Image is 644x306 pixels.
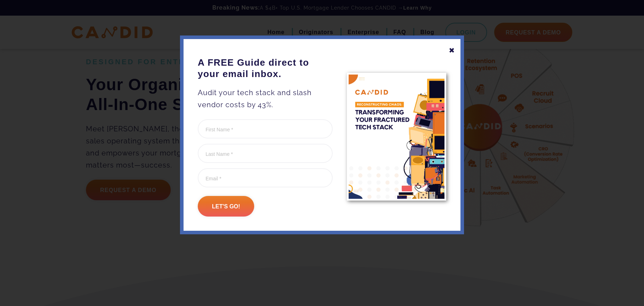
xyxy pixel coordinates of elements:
[347,73,446,200] img: A FREE Guide direct to your email inbox.
[198,87,333,111] p: Audit your tech stack and slash vendor costs by 43%.
[198,119,333,138] input: First Name *
[198,144,333,163] input: Last Name *
[198,196,254,217] input: Let's go!
[449,44,455,56] div: ✖
[198,57,333,80] h3: A FREE Guide direct to your email inbox.
[198,168,333,187] input: Email *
